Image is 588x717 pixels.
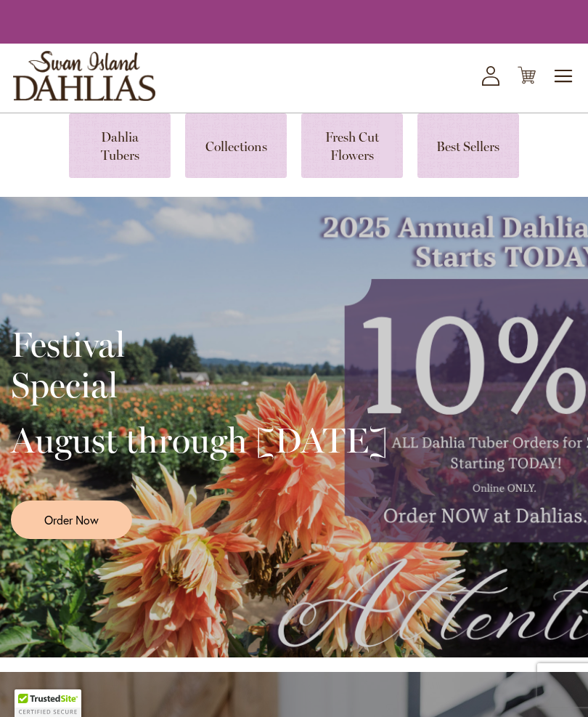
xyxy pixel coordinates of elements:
h2: August through [DATE] [11,420,388,461]
span: Order Now [44,511,99,528]
div: TrustedSite Certified [15,689,81,717]
a: Order Now [11,501,132,539]
h2: Festival Special [11,324,388,405]
a: store logo [13,51,155,101]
